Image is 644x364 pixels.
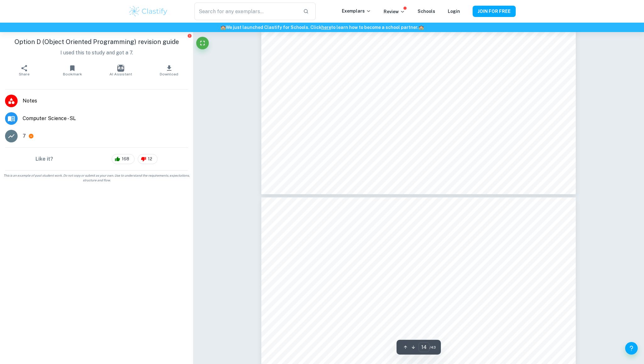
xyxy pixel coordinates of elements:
p: Review [384,8,405,15]
h6: Like it? [36,155,53,163]
button: Fullscreen [196,37,209,49]
button: Help and Feedback [625,342,638,355]
img: AI Assistant [117,65,124,72]
span: Bookmark [63,72,82,76]
span: Share [19,72,30,76]
span: This is an example of past student work. Do not copy or submit as your own. Use to understand the... [3,173,191,183]
a: here [321,25,331,30]
span: 12 [144,156,156,162]
a: Login [448,9,460,14]
span: Download [160,72,178,76]
span: AI Assistant [109,72,132,76]
h6: We just launched Clastify for Schools. Click to learn how to become a school partner. [1,24,643,31]
input: Search for any exemplars... [194,3,298,20]
button: AI Assistant [97,62,145,79]
span: Computer Science - SL [23,115,188,122]
button: Bookmark [48,62,97,79]
button: JOIN FOR FREE [473,6,516,17]
button: Report issue [187,33,192,38]
div: 12 [138,154,158,164]
img: Clastify logo [128,5,168,18]
button: Download [145,62,193,79]
a: Schools [418,9,435,14]
span: 168 [118,156,133,162]
p: I used this to study and got a 7. [5,49,188,57]
p: 7 [23,132,26,140]
span: 🏫 [419,25,424,30]
span: 🏫 [220,25,226,30]
div: 168 [112,154,135,164]
h1: Option D (Object Oriented Programming) revision guide [5,37,188,47]
p: Exemplars [342,8,371,14]
span: Notes [23,97,188,105]
span: / 43 [430,345,436,350]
